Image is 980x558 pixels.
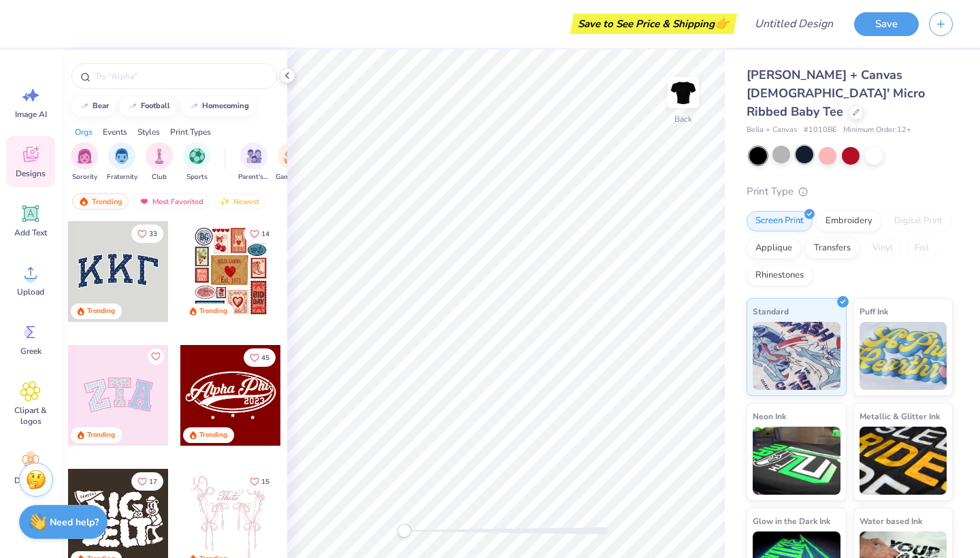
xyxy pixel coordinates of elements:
[246,148,262,164] img: Parent's Weekend Image
[220,197,231,206] img: newest.gif
[183,142,210,182] div: filter for Sports
[804,125,836,136] span: # 1010BE
[261,231,269,237] span: 14
[860,304,888,318] span: Puff Ink
[860,409,940,423] span: Metallic & Glitter Ink
[753,514,830,528] span: Glow in the Dark Ink
[214,193,265,210] div: Newest
[71,142,98,182] button: filter button
[261,478,269,485] span: 15
[747,184,953,199] div: Print Type
[146,142,173,182] div: filter for Club
[753,427,840,495] img: Neon Ink
[137,126,160,138] div: Styles
[199,306,227,316] div: Trending
[107,142,137,182] div: filter for Fraternity
[805,238,860,259] div: Transfers
[183,142,210,182] button: filter button
[71,96,115,116] button: bear
[747,211,813,231] div: Screen Print
[94,69,268,83] input: Try "Alpha"
[87,430,115,440] div: Trending
[747,67,925,120] span: [PERSON_NAME] + Canvas [DEMOGRAPHIC_DATA]' Micro Ribbed Baby Tee
[72,172,97,182] span: Sorority
[93,102,109,110] div: bear
[14,475,47,486] span: Decorate
[670,79,697,106] img: Back
[747,238,801,259] div: Applique
[244,472,276,491] button: Like
[79,102,90,110] img: trend_line.gif
[17,286,44,297] span: Upload
[14,227,47,238] span: Add Text
[854,12,919,36] button: Save
[276,142,307,182] div: filter for Game Day
[189,102,199,110] img: trend_line.gif
[120,96,176,116] button: football
[152,172,167,182] span: Club
[78,197,89,206] img: trending.gif
[107,172,137,182] span: Fraternity
[397,524,411,538] div: Accessibility label
[244,348,276,367] button: Like
[131,472,163,491] button: Like
[715,15,730,31] span: 👉
[261,355,269,361] span: 45
[181,96,255,116] button: homecoming
[244,225,276,243] button: Like
[747,265,813,286] div: Rhinestones
[186,172,208,182] span: Sports
[103,126,127,138] div: Events
[885,211,951,231] div: Digital Print
[71,142,98,182] div: filter for Sorority
[238,172,269,182] span: Parent's Weekend
[139,197,150,206] img: most_fav.gif
[753,304,789,318] span: Standard
[146,142,173,182] button: filter button
[141,102,170,110] div: football
[284,148,299,164] img: Game Day Image
[276,142,307,182] button: filter button
[16,168,46,179] span: Designs
[72,193,129,210] div: Trending
[199,430,227,440] div: Trending
[15,109,47,120] span: Image AI
[149,231,157,237] span: 33
[860,514,922,528] span: Water based Ink
[87,306,115,316] div: Trending
[817,211,881,231] div: Embroidery
[906,238,938,259] div: Foil
[149,478,157,485] span: 17
[747,125,797,136] span: Bella + Canvas
[127,102,138,110] img: trend_line.gif
[238,142,269,182] div: filter for Parent's Weekend
[189,148,205,164] img: Sports Image
[50,516,99,529] strong: Need help?
[843,125,911,136] span: Minimum Order: 12 +
[753,322,840,390] img: Standard
[133,193,210,210] div: Most Favorited
[148,348,164,365] button: Like
[860,427,947,495] img: Metallic & Glitter Ink
[202,102,249,110] div: homecoming
[77,148,93,164] img: Sorority Image
[860,322,947,390] img: Puff Ink
[674,113,692,125] div: Back
[152,148,167,164] img: Club Image
[131,225,163,243] button: Like
[744,10,844,37] input: Untitled Design
[753,409,786,423] span: Neon Ink
[238,142,269,182] button: filter button
[75,126,93,138] div: Orgs
[276,172,307,182] span: Game Day
[114,148,129,164] img: Fraternity Image
[864,238,902,259] div: Vinyl
[170,126,211,138] div: Print Types
[20,346,42,357] span: Greek
[107,142,137,182] button: filter button
[574,14,734,34] div: Save to See Price & Shipping
[8,405,53,427] span: Clipart & logos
